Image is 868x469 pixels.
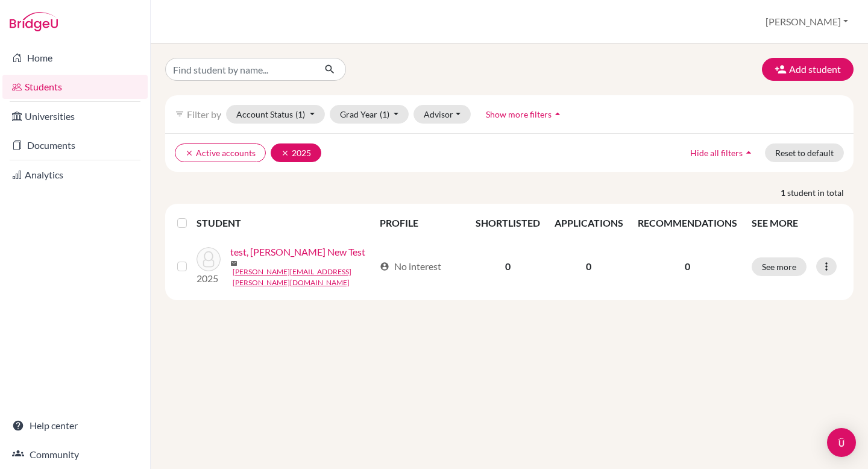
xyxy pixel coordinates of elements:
span: mail [230,260,237,267]
button: Hide all filtersarrow_drop_up [680,143,765,162]
a: Documents [2,133,148,157]
button: Reset to default [765,143,844,162]
span: Show more filters [486,109,552,119]
th: RECOMMENDATIONS [631,209,744,238]
i: filter_list [175,109,184,119]
button: Grad Year(1) [330,105,409,124]
button: Add student [762,58,854,81]
span: (1) [295,109,305,119]
span: Hide all filters [690,148,743,158]
p: 0 [638,259,737,274]
a: Home [2,46,148,70]
a: Students [2,75,148,99]
i: clear [281,149,289,157]
button: [PERSON_NAME] [760,10,854,33]
a: Analytics [2,163,148,187]
button: Show more filtersarrow_drop_up [476,105,574,124]
button: Account Status(1) [226,105,325,124]
div: No interest [380,259,441,274]
a: Universities [2,104,148,128]
th: SHORTLISTED [468,209,547,238]
i: clear [185,149,193,157]
a: test, [PERSON_NAME] New Test [230,245,365,259]
th: SEE MORE [744,209,849,238]
button: Advisor [414,105,471,124]
input: Find student by name... [165,58,315,81]
td: 0 [547,238,631,295]
i: arrow_drop_up [743,146,755,159]
a: Help center [2,414,148,438]
span: (1) [380,109,389,119]
span: account_circle [380,262,389,271]
button: See more [752,257,807,276]
td: 0 [468,238,547,295]
span: student in total [787,186,854,199]
th: PROFILE [373,209,468,238]
a: [PERSON_NAME][EMAIL_ADDRESS][PERSON_NAME][DOMAIN_NAME] [233,266,374,288]
img: test, Khushboo New Test [197,247,221,271]
a: Community [2,442,148,467]
th: APPLICATIONS [547,209,631,238]
p: 2025 [197,271,221,286]
i: arrow_drop_up [552,108,564,120]
span: Filter by [187,109,221,120]
div: Open Intercom Messenger [827,428,856,457]
button: clear2025 [271,143,321,162]
button: clearActive accounts [175,143,266,162]
strong: 1 [781,186,787,199]
th: STUDENT [197,209,373,238]
img: Bridge-U [10,12,58,31]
